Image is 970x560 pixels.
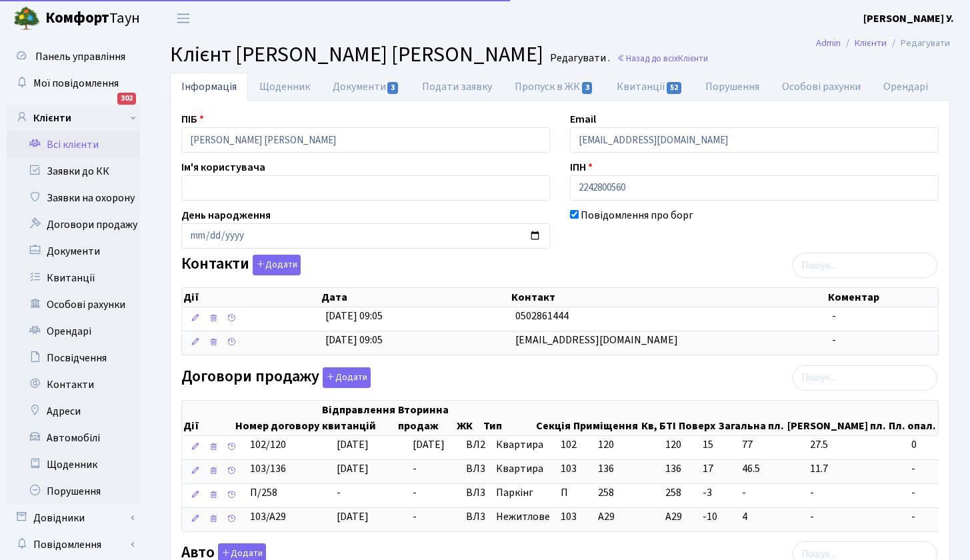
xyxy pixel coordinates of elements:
[250,437,286,452] span: 102/120
[466,509,485,525] span: ВЛ3
[7,531,140,558] a: Повідомлення
[911,509,951,525] span: -
[598,437,614,452] span: 120
[337,509,369,524] span: [DATE]
[570,111,596,127] label: Email
[786,401,887,435] th: [PERSON_NAME] пл.
[703,461,731,477] span: 17
[515,333,678,347] span: [EMAIL_ADDRESS][DOMAIN_NAME]
[503,73,605,101] a: Пропуск в ЖК
[581,207,693,223] label: Повідомлення про борг
[7,265,140,291] a: Квитанції
[181,367,371,388] label: Договори продажу
[742,461,799,477] span: 46.5
[7,451,140,478] a: Щоденник
[665,437,692,453] span: 120
[413,509,417,524] span: -
[13,5,40,32] img: logo.png
[7,70,140,97] a: Мої повідомлення302
[561,437,577,452] span: 102
[7,185,140,211] a: Заявки на охорону
[323,367,371,388] button: Договори продажу
[7,371,140,398] a: Контакти
[455,401,482,435] th: ЖК
[887,401,938,435] th: Пл. опал.
[863,11,954,26] b: [PERSON_NAME] У.
[249,253,301,276] a: Додати
[742,509,799,525] span: 4
[703,437,731,453] span: 15
[7,478,140,505] a: Порушення
[677,401,717,435] th: Поверх
[665,461,692,477] span: 136
[510,288,827,307] th: Контакт
[810,461,901,477] span: 11.7
[561,485,568,500] span: П
[703,485,731,501] span: -3
[832,309,836,323] span: -
[678,52,708,65] span: Клієнти
[337,461,369,476] span: [DATE]
[496,485,550,501] span: Паркінг
[337,437,369,452] span: [DATE]
[234,401,321,435] th: Номер договору
[561,509,577,524] span: 103
[7,211,140,238] a: Договори продажу
[320,288,511,307] th: Дата
[7,238,140,265] a: Документи
[872,73,939,101] a: Орендарі
[717,401,786,435] th: Загальна пл.
[7,158,140,185] a: Заявки до КК
[413,461,417,476] span: -
[887,36,950,51] li: Редагувати
[640,401,677,435] th: Кв, БТІ
[35,49,125,64] span: Панель управління
[466,437,485,453] span: ВЛ2
[7,398,140,425] a: Адреси
[397,401,455,435] th: Вторинна продаж
[582,82,593,94] span: 3
[771,73,872,101] a: Особові рахунки
[170,73,248,101] a: Інформація
[911,437,951,453] span: 0
[742,485,799,501] span: -
[7,345,140,371] a: Посвідчення
[319,365,371,388] a: Додати
[547,52,610,65] small: Редагувати .
[7,318,140,345] a: Орендарі
[535,401,572,435] th: Секція
[466,461,485,477] span: ВЛ3
[45,7,140,30] span: Таун
[321,73,411,101] a: Документи
[7,43,140,70] a: Панель управління
[911,485,951,501] span: -
[598,461,614,476] span: 136
[7,291,140,318] a: Особові рахунки
[515,309,569,323] span: 0502861444
[45,7,109,29] b: Комфорт
[325,333,383,347] span: [DATE] 09:05
[253,255,301,275] button: Контакти
[810,509,901,525] span: -
[413,437,445,452] span: [DATE]
[832,333,836,347] span: -
[181,255,301,275] label: Контакти
[7,425,140,451] a: Автомобілі
[496,437,550,453] span: Квартира
[7,131,140,158] a: Всі клієнти
[413,485,417,500] span: -
[7,505,140,531] a: Довідники
[742,437,799,453] span: 77
[667,82,681,94] span: 52
[33,76,119,91] span: Мої повідомлення
[182,401,234,435] th: Дії
[321,401,397,435] th: Відправлення квитанцій
[810,485,901,501] span: -
[181,159,265,175] label: Ім'я користувача
[325,309,383,323] span: [DATE] 09:05
[703,509,731,525] span: -10
[170,39,543,70] span: Клієнт [PERSON_NAME] [PERSON_NAME]
[387,82,398,94] span: 3
[181,111,204,127] label: ПІБ
[796,29,970,57] nav: breadcrumb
